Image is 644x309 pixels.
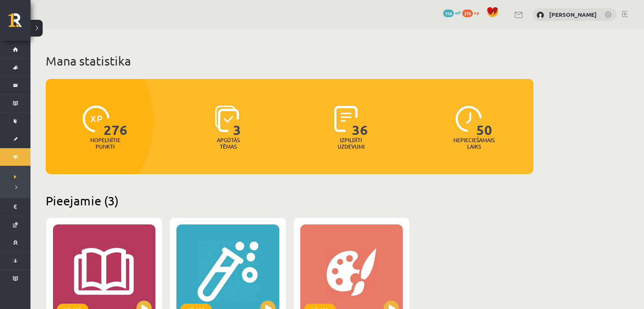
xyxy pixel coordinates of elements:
[46,193,533,208] h2: Pieejamie (3)
[104,106,128,137] span: 276
[336,137,366,150] p: Izpildīti uzdevumi
[453,137,495,150] p: Nepieciešamais laiks
[474,10,479,16] span: xp
[90,137,120,150] p: Nopelnītie punkti
[462,10,483,16] a: 276 xp
[537,11,544,19] img: Ričards Stepiņš
[455,106,482,132] img: icon-clock-7be60019b62300814b6bd22b8e044499b485619524d84068768e800edab66f18.svg
[443,10,461,16] a: 156 mP
[352,106,368,137] span: 36
[215,106,239,132] img: icon-learned-topics-4a711ccc23c960034f471b6e78daf4a3bad4a20eaf4de84257b87e66633f6470.svg
[233,106,241,137] span: 3
[455,10,461,16] span: mP
[443,10,454,17] span: 156
[46,53,533,69] h1: Mana statistika
[213,137,243,150] p: Apgūtās tēmas
[334,106,358,132] img: icon-completed-tasks-ad58ae20a441b2904462921112bc710f1caf180af7a3daa7317a5a94f2d26646.svg
[549,11,597,18] a: [PERSON_NAME]
[476,106,492,137] span: 50
[462,10,473,17] span: 276
[83,106,109,132] img: icon-xp-0682a9bc20223a9ccc6f5883a126b849a74cddfe5390d2b41b4391c66f2066e7.svg
[8,13,30,32] a: Rīgas 1. Tālmācības vidusskola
